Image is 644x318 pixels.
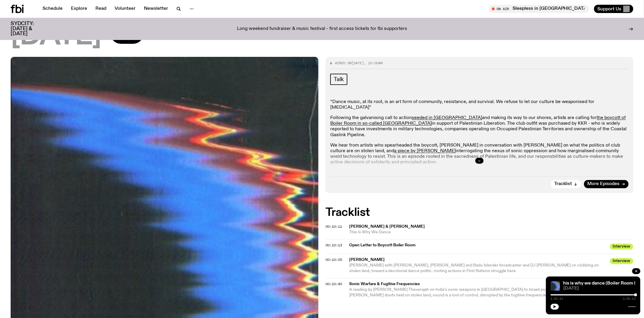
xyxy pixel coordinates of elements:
span: 00:10:11 [326,224,342,229]
span: Tracklist [554,182,572,186]
span: 1:01:11 [551,297,563,300]
span: Open Letter to Boycott Boiler Room [349,242,606,248]
span: 1:01:13 [623,297,636,300]
button: 00:10:25 [326,258,342,261]
a: a piece by [PERSON_NAME] [394,149,456,153]
a: Schedule [39,5,66,13]
a: Talk [330,74,347,85]
a: More Episodes [584,180,629,188]
p: “Dance music, at its root, is an art form of community, resistance, and survival. We refuse to le... [330,99,629,110]
span: 00:10:40 [326,282,342,286]
p: Long weekend fundraiser & music festival - first access tickets for fbi supporters [237,26,407,32]
h2: Tracklist [326,207,633,218]
h3: SYDCITY: [DATE] & [DATE] [11,21,48,36]
span: Talk [334,76,344,83]
span: 00:10:13 [326,243,342,248]
a: Read [92,5,110,13]
span: [DATE] [11,23,101,50]
span: [DATE] [352,61,364,65]
button: Tracklist [551,180,581,188]
span: [PERSON_NAME] & [PERSON_NAME] [349,224,425,229]
button: Support Us [594,5,633,13]
span: [PERSON_NAME] with [PERSON_NAME], [PERSON_NAME] and Badu Islander broadcaster and DJ [PERSON_NAME... [349,263,599,273]
span: , 10:00am [364,61,383,65]
a: Newsletter [140,5,172,13]
span: Interview [610,244,633,250]
span: 00:10:25 [326,257,342,262]
span: This Is Why We Dance [349,229,633,235]
span: Aired on [335,61,352,65]
span: Interview [610,258,633,264]
p: Following the galvanising call to action and making its way to our shores, artists are calling fo... [330,115,629,138]
span: Support Us [598,6,622,12]
button: 00:10:40 [326,282,342,286]
span: More Episodes [588,182,620,186]
span: [PERSON_NAME] [349,257,606,263]
button: 00:10:11 [326,225,342,228]
img: A spectral view of a waveform, warped and glitched [551,281,560,291]
a: seeded in [GEOGRAPHIC_DATA] [412,115,482,120]
span: A reading by [PERSON_NAME] Theverajah on India’s sonic weapons in [GEOGRAPHIC_DATA] to Israeli ps... [349,288,630,297]
a: Explore [67,5,91,13]
span: [DATE] [564,286,636,291]
button: 00:10:13 [326,244,342,247]
button: On AirSleepless in [GEOGRAPHIC_DATA] [489,5,589,13]
span: Sonic Warfare & Fugitive Frequencies [349,281,630,287]
p: We hear from artists who spearheaded the boycott, [PERSON_NAME] in conversation with [PERSON_NAME... [330,143,629,166]
a: Volunteer [111,5,139,13]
